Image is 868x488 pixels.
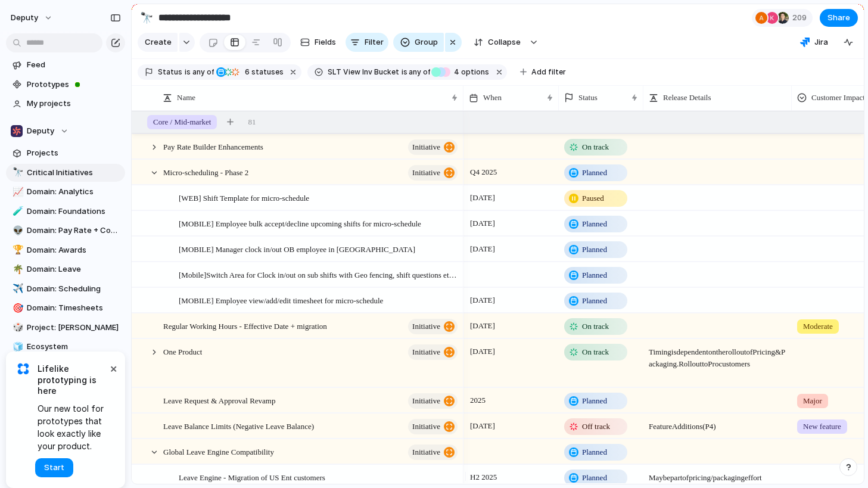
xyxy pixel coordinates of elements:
[11,167,23,179] button: 🔭
[27,341,121,353] span: Ecosystem
[431,66,491,79] button: 4 options
[11,206,23,217] button: 🧪
[6,164,125,182] a: 🔭Critical Initiatives
[27,225,121,237] span: Domain: Pay Rate + Compliance
[27,302,121,314] span: Domain: Timesheets
[27,98,121,110] span: My projects
[179,242,415,256] span: [MOBILE] Manager clock in/out OB employee in [GEOGRAPHIC_DATA]
[644,465,791,484] span: Maybe part of pricing/packaging effort
[13,204,21,218] div: 🧪
[11,302,23,314] button: 🎯
[6,183,125,201] div: 📈Domain: Analytics
[13,166,21,179] div: 🔭
[820,9,858,27] button: Share
[11,244,23,256] button: 🏆
[35,458,73,477] button: Start
[27,147,121,159] span: Projects
[402,67,407,77] span: is
[578,92,598,104] span: Status
[412,139,440,156] span: initiative
[408,344,458,360] button: initiative
[11,263,23,275] button: 🌴
[582,346,609,358] span: On track
[163,344,202,358] span: One Product
[215,66,286,79] button: 6 statuses
[27,322,121,334] span: Project: [PERSON_NAME]
[185,67,191,77] span: is
[582,244,607,256] span: Planned
[450,67,489,77] span: options
[582,167,607,179] span: Planned
[163,393,275,407] span: Leave Request & Approval Revamp
[13,321,21,334] div: 🎲
[6,319,125,337] div: 🎲Project: [PERSON_NAME]
[488,36,521,48] span: Collapse
[827,12,850,24] span: Share
[408,165,458,181] button: initiative
[163,165,248,179] span: Micro-scheduling - Phase 2
[582,192,604,204] span: Paused
[27,263,121,275] span: Domain: Leave
[248,116,256,128] span: 81
[191,67,214,77] span: any of
[182,66,216,79] button: isany of
[11,322,23,334] button: 🎲
[663,92,711,104] span: Release Details
[11,186,23,198] button: 📈
[179,293,383,307] span: [MOBILE] Employee view/add/edit timesheet for micro-schedule
[27,79,121,91] span: Prototypes
[6,260,125,278] a: 🌴Domain: Leave
[531,67,566,77] span: Add filter
[44,462,64,474] span: Start
[179,470,325,484] span: Leave Engine - Migration of US Ent customers
[582,218,607,230] span: Planned
[27,206,121,217] span: Domain: Foundations
[163,319,327,332] span: Regular Working Hours - Effective Date + migration
[795,33,833,51] button: Jira
[315,36,336,48] span: Fields
[27,244,121,256] span: Domain: Awards
[582,446,607,458] span: Planned
[5,8,59,27] button: deputy
[13,185,21,199] div: 📈
[582,321,609,332] span: On track
[177,92,195,104] span: Name
[466,33,527,52] button: Collapse
[365,36,384,48] span: Filter
[13,243,21,257] div: 🏆
[158,67,182,77] span: Status
[241,67,251,76] span: 6
[11,341,23,353] button: 🧊
[412,318,440,335] span: initiative
[6,76,125,94] a: Prototypes
[6,241,125,259] a: 🏆Domain: Awards
[467,344,498,359] span: [DATE]
[582,141,609,153] span: On track
[179,216,421,230] span: [MOBILE] Employee bulk accept/decline upcoming shifts for micro-schedule
[140,10,153,26] div: 🔭
[408,139,458,155] button: initiative
[13,282,21,296] div: ✈️
[13,263,21,276] div: 🌴
[467,191,498,205] span: [DATE]
[6,222,125,240] a: 👽Domain: Pay Rate + Compliance
[6,56,125,74] a: Feed
[106,361,120,375] button: Dismiss
[11,225,23,237] button: 👽
[6,280,125,298] a: ✈️Domain: Scheduling
[163,419,314,433] span: Leave Balance Limits (Negative Leave Balance)
[483,92,502,104] span: When
[346,33,388,52] button: Filter
[803,421,841,433] span: New feature
[582,295,607,307] span: Planned
[415,36,438,48] span: Group
[6,122,125,140] button: Deputy
[467,165,500,179] span: Q4 2025
[163,445,274,458] span: Global Leave Engine Compatibility
[408,445,458,460] button: initiative
[138,33,178,52] button: Create
[6,299,125,317] div: 🎯Domain: Timesheets
[38,402,107,452] span: Our new tool for prototypes that look exactly like your product.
